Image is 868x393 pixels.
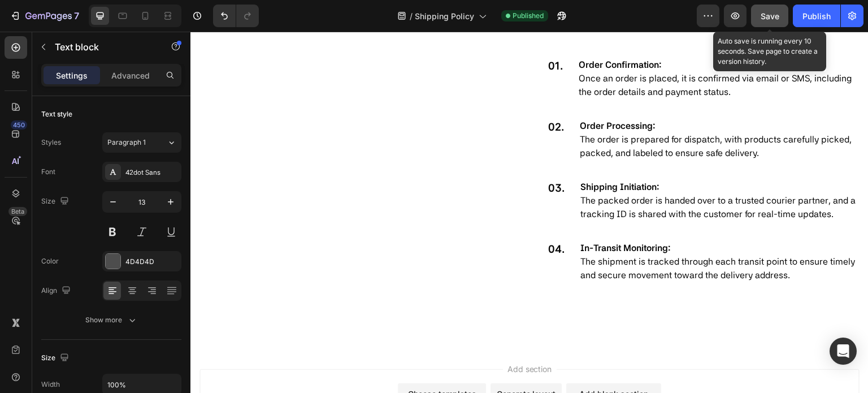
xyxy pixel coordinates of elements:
[390,149,669,189] p: The packed order is handed over to a trusted courier partner, and a tracking ID is shared with th...
[107,137,146,148] span: Paragraph 1
[389,89,465,100] strong: Order Processing:
[213,5,259,27] div: Undo/Redo
[41,109,72,119] div: Text style
[802,10,831,22] div: Publish
[41,256,59,266] div: Color
[751,5,788,27] button: Save
[793,5,840,27] button: Publish
[358,210,374,226] p: 04.
[5,5,84,27] button: 7
[410,10,413,22] span: /
[190,32,868,393] iframe: Design area
[313,331,366,343] span: Add section
[55,40,151,54] p: Text block
[11,120,27,129] div: 450
[389,356,458,368] div: Add blank section
[41,283,73,299] div: Align
[102,132,181,153] button: Paragraph 1
[358,88,374,104] p: 02.
[390,211,480,222] strong: In-Transit Monitoring:
[85,314,138,326] div: Show more
[41,379,60,390] div: Width
[41,194,71,209] div: Size
[74,9,79,23] p: 7
[41,137,61,148] div: Styles
[415,10,474,22] span: Shipping Policy
[830,338,857,365] div: Open Intercom Messenger
[306,356,366,368] div: Generate layout
[513,11,544,21] span: Published
[761,11,779,21] span: Save
[41,167,55,177] div: Font
[218,356,286,368] div: Choose templates
[390,210,669,251] p: The shipment is tracked through each transit point to ensure timely and secure movement toward th...
[358,149,374,165] p: 03.
[41,310,181,330] button: Show more
[41,351,71,366] div: Size
[125,257,179,267] div: 4D4D4D
[125,167,179,178] div: 42dot Sans
[389,88,669,128] p: The order is prepared for dispatch, with products carefully picked, packed, and labeled to ensure...
[56,70,88,81] p: Settings
[111,70,150,81] p: Advanced
[390,150,469,161] strong: Shipping Initiation:
[8,207,27,216] div: Beta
